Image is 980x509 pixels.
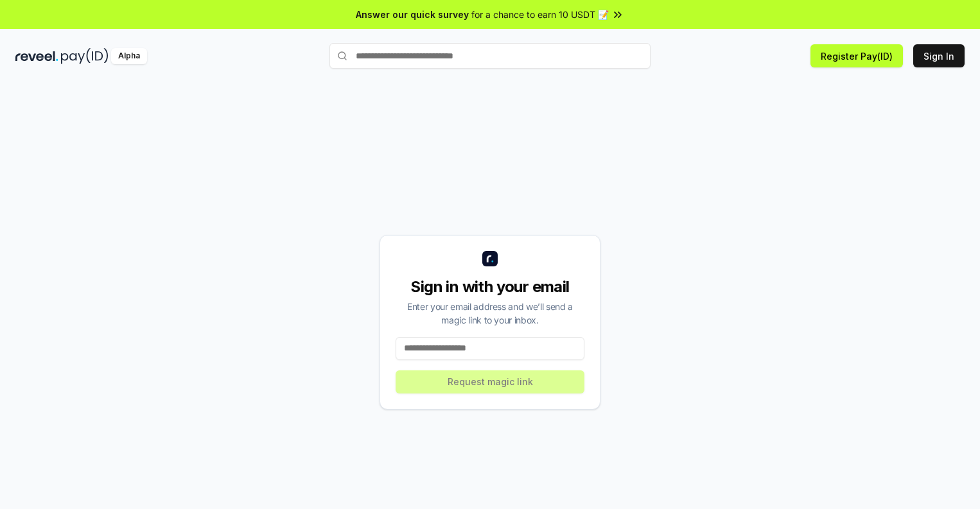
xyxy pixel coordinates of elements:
img: reveel_dark [15,48,58,64]
button: Register Pay(ID) [810,44,903,67]
div: Enter your email address and we’ll send a magic link to your inbox. [396,300,584,327]
button: Sign In [913,44,965,67]
span: Answer our quick survey [356,8,469,21]
img: pay_id [61,48,109,64]
img: logo_small [482,251,498,266]
span: for a chance to earn 10 USDT 📝 [471,8,609,21]
div: Alpha [111,48,147,64]
div: Sign in with your email [396,277,584,297]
